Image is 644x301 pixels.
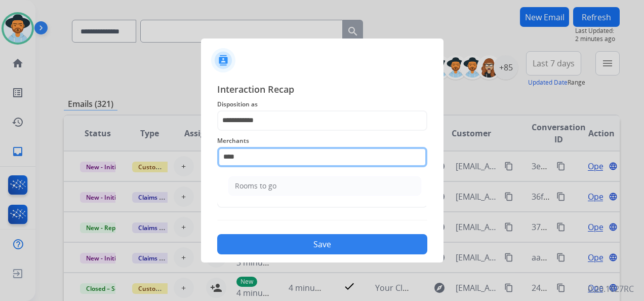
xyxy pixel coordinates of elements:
[217,220,427,220] img: contact-recap-line.svg
[588,283,634,295] p: 0.20.1027RC
[217,135,427,147] span: Merchants
[211,48,235,72] img: contactIcon
[217,234,427,254] button: Save
[217,98,427,110] span: Disposition as
[217,82,427,98] span: Interaction Recap
[235,181,276,191] div: Rooms to go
